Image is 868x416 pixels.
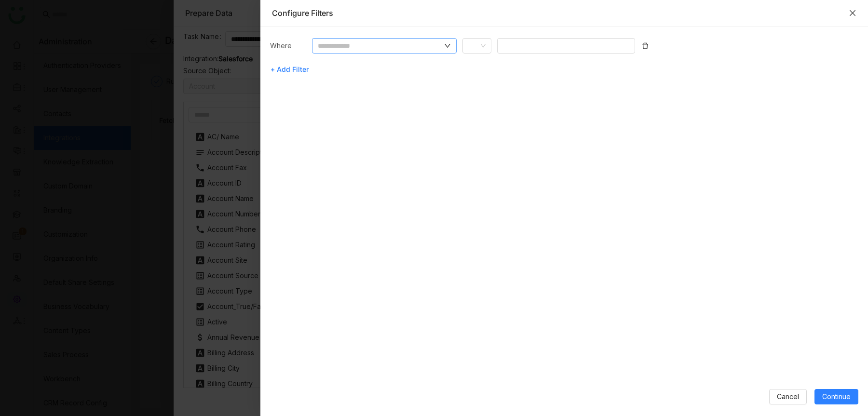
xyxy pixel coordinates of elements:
span: Continue [822,391,851,402]
div: Configure Filters [272,8,844,18]
span: Cancel [777,391,799,402]
button: Close [849,9,856,17]
span: + Add Filter [271,62,309,77]
button: Cancel [769,389,807,404]
span: Where [270,41,292,50]
button: Continue [814,389,858,404]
